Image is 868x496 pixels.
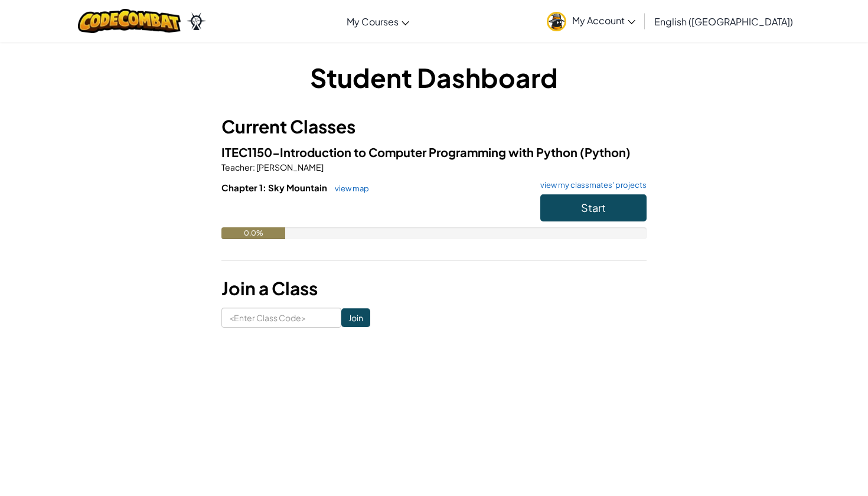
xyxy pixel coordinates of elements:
a: view map [329,184,369,193]
span: Start [581,201,606,214]
span: Teacher [221,162,253,172]
img: avatar [547,12,566,31]
a: view my classmates' projects [534,181,647,189]
a: My Account [541,2,641,40]
span: My Courses [347,15,399,28]
span: [PERSON_NAME] [255,162,324,172]
button: Start [540,194,647,221]
h1: Student Dashboard [221,59,647,96]
a: My Courses [341,5,415,37]
span: My Account [572,14,635,27]
h3: Current Classes [221,113,647,140]
a: English ([GEOGRAPHIC_DATA]) [648,5,799,37]
input: Join [341,308,370,327]
span: ITEC1150-Introduction to Computer Programming with Python [221,145,580,159]
span: English ([GEOGRAPHIC_DATA]) [654,15,793,28]
h3: Join a Class [221,275,647,302]
span: : [253,162,255,172]
img: CodeCombat logo [78,9,181,33]
div: 0.0% [221,227,285,239]
span: (Python) [580,145,631,159]
input: <Enter Class Code> [221,308,341,328]
span: Chapter 1: Sky Mountain [221,182,329,193]
img: Ozaria [187,12,205,30]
